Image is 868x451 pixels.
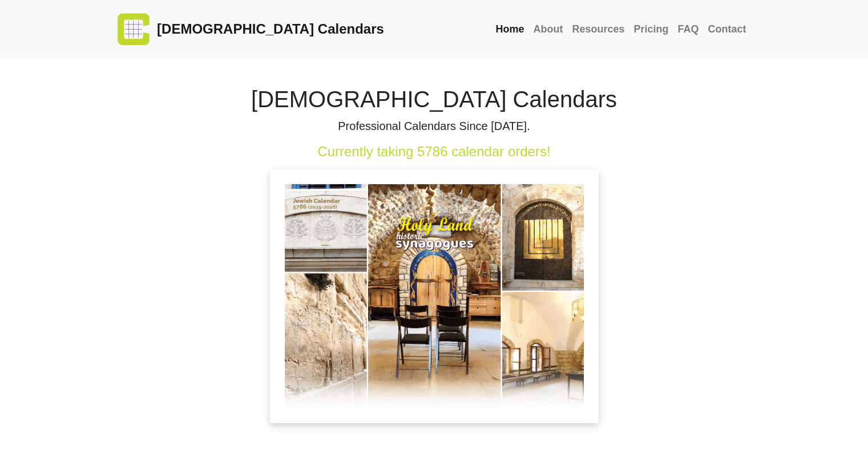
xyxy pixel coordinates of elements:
[118,117,751,135] p: Professional Calendars Since [DATE].
[118,144,751,160] h4: Currently taking 5786 calendar orders!
[704,17,751,42] a: Contact
[152,21,384,36] span: [DEMOGRAPHIC_DATA] Calendars
[118,5,384,54] a: [DEMOGRAPHIC_DATA] Calendars
[491,17,528,42] a: Home
[118,13,150,45] img: logo.png
[118,86,751,113] h1: [DEMOGRAPHIC_DATA] Calendars
[528,17,567,42] a: About
[629,17,673,42] a: Pricing
[270,169,599,423] img: Chabad Calendars
[673,17,703,42] a: FAQ
[567,17,629,42] a: Resources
